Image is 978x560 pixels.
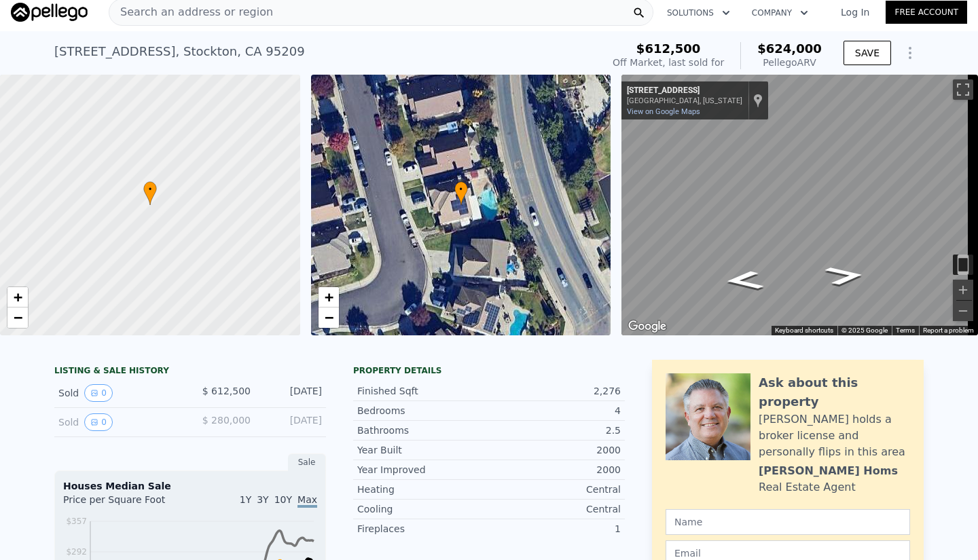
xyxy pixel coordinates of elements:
a: Terms (opens in new tab) [896,326,915,334]
span: + [324,288,333,305]
div: Sold [58,384,179,402]
span: − [324,309,333,326]
img: Google [625,318,670,335]
img: Pellego [11,3,88,22]
div: [DATE] [261,413,322,431]
span: Max [297,494,317,508]
div: [STREET_ADDRESS] [627,86,742,96]
a: Show location on map [753,93,763,108]
div: Cooling [357,502,489,516]
div: Central [489,483,621,496]
div: 1 [489,522,621,536]
div: [PERSON_NAME] Homs [759,463,898,479]
span: 10Y [274,494,292,505]
span: − [14,309,22,326]
a: Zoom in [319,287,339,307]
div: Ask about this property [759,373,910,411]
div: Bathrooms [357,424,489,437]
button: SAVE [844,41,891,65]
span: + [14,288,22,305]
a: Zoom out [319,307,339,328]
div: [PERSON_NAME] holds a broker license and personally flips in this area [759,411,910,460]
div: Street View [621,75,978,335]
div: Off Market, last sold for [613,56,724,69]
path: Go North, Black Butte Cir [708,266,780,295]
div: Year Built [357,443,489,457]
span: $624,000 [757,41,822,56]
a: Log In [825,5,886,19]
span: • [454,183,468,195]
span: $ 612,500 [202,386,251,396]
div: Year Improved [357,463,489,477]
div: Central [489,502,621,516]
div: Sold [58,413,179,431]
div: Property details [353,365,625,376]
div: 2,276 [489,384,621,398]
button: Zoom in [953,280,973,300]
div: [STREET_ADDRESS] , Stockton , CA 95209 [54,42,305,61]
div: Fireplaces [357,522,489,536]
div: Real Estate Agent [759,479,856,496]
div: 4 [489,404,621,417]
button: Toggle motion tracking [953,255,973,275]
span: 1Y [240,494,251,505]
a: Report a problem [923,326,974,334]
div: 2000 [489,463,621,477]
div: Finished Sqft [357,384,489,398]
tspan: $357 [66,517,87,526]
div: [GEOGRAPHIC_DATA], [US_STATE] [627,96,742,105]
span: © 2025 Google [841,326,888,334]
path: Go South, Black Butte Cir [808,261,882,290]
span: • [143,183,157,195]
button: Keyboard shortcuts [775,326,833,335]
div: Bedrooms [357,404,489,417]
a: Free Account [886,1,967,24]
div: 2.5 [489,424,621,437]
div: • [143,181,157,205]
button: View historical data [84,413,113,431]
a: Zoom out [7,307,28,328]
button: Solutions [656,1,741,25]
a: Open this area in Google Maps (opens a new window) [625,318,670,335]
a: Zoom in [7,287,28,307]
span: Search an address or region [109,4,273,20]
div: Price per Square Foot [63,493,190,515]
div: 2000 [489,443,621,457]
span: 3Y [257,494,268,505]
button: View historical data [84,384,113,402]
tspan: $292 [66,547,87,557]
div: LISTING & SALE HISTORY [54,365,326,379]
div: Sale [288,453,326,471]
div: Map [621,75,978,335]
a: View on Google Maps [627,107,700,116]
div: [DATE] [261,384,322,402]
span: $612,500 [636,41,701,56]
span: $ 280,000 [202,415,251,426]
button: Toggle fullscreen view [953,79,973,100]
button: Show Options [896,39,924,67]
div: Heating [357,483,489,496]
div: Pellego ARV [757,56,822,69]
div: Houses Median Sale [63,479,317,493]
div: • [454,181,468,205]
input: Name [666,509,910,535]
button: Company [741,1,819,25]
button: Zoom out [953,301,973,321]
